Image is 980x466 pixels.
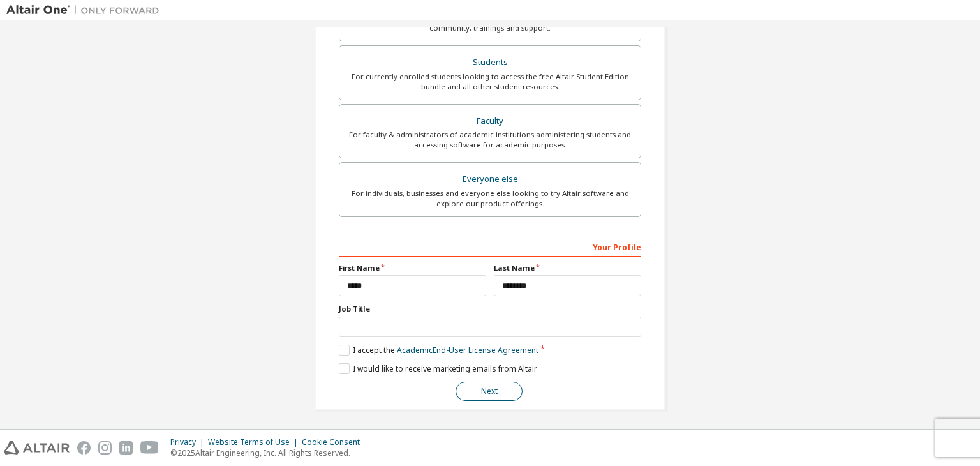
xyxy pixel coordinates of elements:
[140,441,159,455] img: youtube.svg
[456,382,523,401] button: Next
[98,441,112,455] img: instagram.svg
[494,263,641,273] label: Last Name
[4,441,70,455] img: altair_logo.svg
[339,263,486,273] label: First Name
[397,345,538,356] a: Academic End-User License Agreement
[170,437,208,447] div: Privacy
[347,130,633,150] div: For faculty & administrators of academic institutions administering students and accessing softwa...
[347,170,633,188] div: Everyone else
[208,437,302,447] div: Website Terms of Use
[339,236,641,257] div: Your Profile
[302,437,367,447] div: Cookie Consent
[170,447,367,458] p: © 2025 Altair Engineering, Inc. All Rights Reserved.
[347,54,633,71] div: Students
[347,112,633,130] div: Faculty
[339,304,641,314] label: Job Title
[339,363,537,374] label: I would like to receive marketing emails from Altair
[119,441,133,455] img: linkedin.svg
[347,188,633,209] div: For individuals, businesses and everyone else looking to try Altair software and explore our prod...
[77,441,91,455] img: facebook.svg
[347,71,633,92] div: For currently enrolled students looking to access the free Altair Student Edition bundle and all ...
[6,4,166,17] img: Altair One
[339,345,538,356] label: I accept the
